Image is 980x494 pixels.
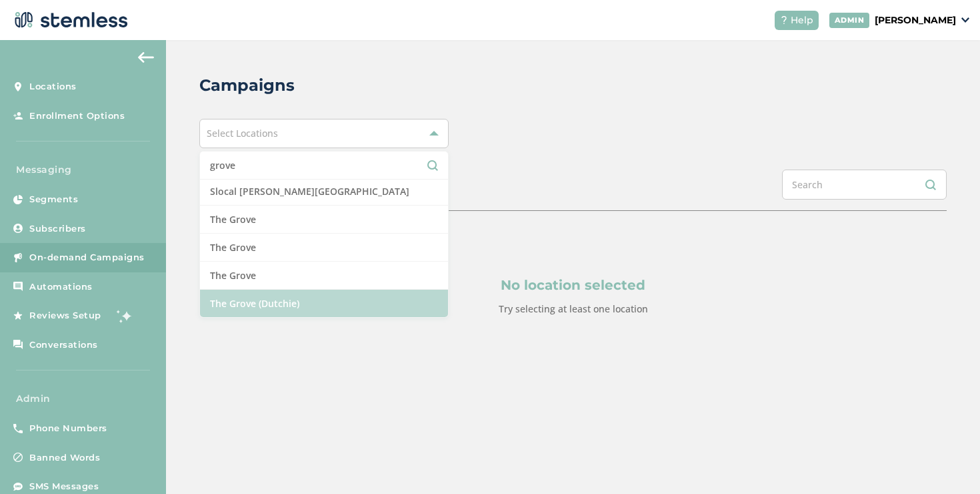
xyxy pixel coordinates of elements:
[29,280,93,294] span: Automations
[200,178,448,206] li: Slocal [PERSON_NAME][GEOGRAPHIC_DATA]
[138,52,154,63] img: icon-arrow-back-accent-c549486e.svg
[29,451,100,465] span: Banned Words
[29,251,145,264] span: On-demand Campaigns
[29,480,99,493] span: SMS Messages
[199,73,295,97] h2: Campaigns
[111,302,138,329] img: glitter-stars-b7820f95.gif
[29,422,107,435] span: Phone Numbers
[780,16,788,24] img: icon-help-white-03924b79.svg
[499,302,648,315] label: Try selecting at least one location
[829,13,870,28] div: ADMIN
[29,338,98,352] span: Conversations
[200,290,448,317] li: The Grove (Dutchie)
[207,127,278,140] span: Select Locations
[913,430,980,494] iframe: Chat Widget
[29,222,86,236] span: Subscribers
[200,262,448,290] li: The Grove
[875,13,956,27] p: [PERSON_NAME]
[791,13,813,27] span: Help
[29,193,78,206] span: Segments
[11,7,128,33] img: logo-dark-0685b13c.svg
[29,109,125,123] span: Enrollment Options
[29,309,101,322] span: Reviews Setup
[210,158,438,172] input: Search
[782,170,947,200] input: Search
[200,206,448,234] li: The Grove
[200,234,448,262] li: The Grove
[29,80,77,93] span: Locations
[961,17,969,23] img: icon_down-arrow-small-66adaf34.svg
[263,275,883,295] p: No location selected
